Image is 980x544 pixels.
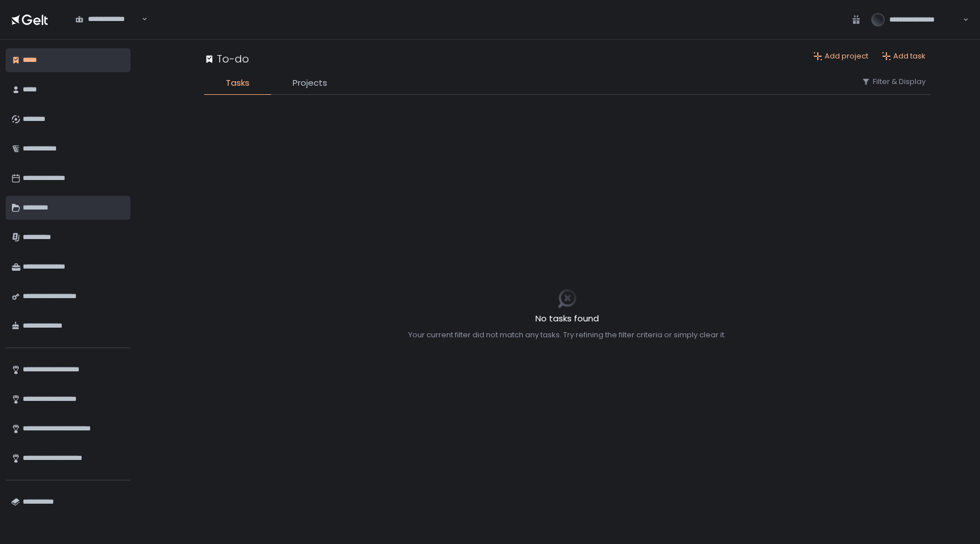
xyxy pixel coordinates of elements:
button: Add task [882,51,926,61]
button: Add project [813,51,868,61]
h2: No tasks found [408,312,726,325]
button: Filter & Display [861,77,926,87]
div: To-do [204,51,249,66]
div: Search for option [68,7,147,31]
span: Projects [293,77,327,90]
span: Tasks [226,77,250,90]
div: Your current filter did not match any tasks. Try refining the filter criteria or simply clear it. [408,330,726,340]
